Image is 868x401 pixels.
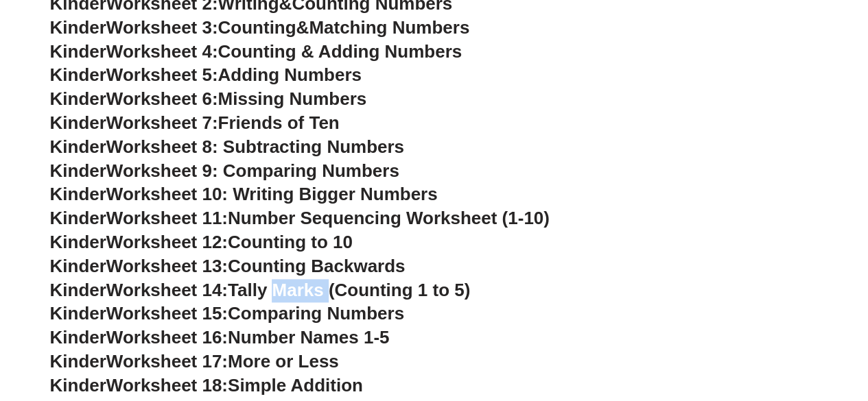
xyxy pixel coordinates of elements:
[228,256,405,276] span: Counting Backwards
[50,112,106,133] span: Kinder
[50,232,106,252] span: Kinder
[50,112,340,133] a: KinderWorksheet 7:Friends of Ten
[50,184,438,204] a: KinderWorksheet 10: Writing Bigger Numbers
[50,351,106,372] span: Kinder
[106,303,228,324] span: Worksheet 15:
[228,327,389,348] span: Number Names 1-5
[106,351,228,372] span: Worksheet 17:
[106,280,228,300] span: Worksheet 14:
[640,246,868,401] iframe: Chat Widget
[106,208,228,228] span: Worksheet 11:
[50,41,462,62] a: KinderWorksheet 4:Counting & Adding Numbers
[228,232,353,252] span: Counting to 10
[106,17,218,38] span: Worksheet 3:
[106,232,228,252] span: Worksheet 12:
[50,327,106,348] span: Kinder
[228,351,339,372] span: More or Less
[106,184,438,204] span: Worksheet 10: Writing Bigger Numbers
[50,256,106,276] span: Kinder
[50,88,106,109] span: Kinder
[228,375,363,396] span: Simple Addition
[106,375,228,396] span: Worksheet 18:
[106,160,399,181] span: Worksheet 9: Comparing Numbers
[106,41,218,62] span: Worksheet 4:
[218,64,362,85] span: Adding Numbers
[50,136,404,157] a: KinderWorksheet 8: Subtracting Numbers
[50,64,362,85] a: KinderWorksheet 5:Adding Numbers
[50,208,106,228] span: Kinder
[50,160,106,181] span: Kinder
[50,375,106,396] span: Kinder
[50,64,106,85] span: Kinder
[106,256,228,276] span: Worksheet 13:
[106,112,218,133] span: Worksheet 7:
[50,17,106,38] span: Kinder
[50,160,399,181] a: KinderWorksheet 9: Comparing Numbers
[50,280,106,300] span: Kinder
[106,136,404,157] span: Worksheet 8: Subtracting Numbers
[106,88,218,109] span: Worksheet 6:
[106,327,228,348] span: Worksheet 16:
[218,41,462,62] span: Counting & Adding Numbers
[228,280,470,300] span: Tally Marks (Counting 1 to 5)
[309,17,469,38] span: Matching Numbers
[218,17,296,38] span: Counting
[228,303,404,324] span: Comparing Numbers
[50,136,106,157] span: Kinder
[106,64,218,85] span: Worksheet 5:
[50,88,367,109] a: KinderWorksheet 6:Missing Numbers
[218,112,340,133] span: Friends of Ten
[50,184,106,204] span: Kinder
[50,41,106,62] span: Kinder
[50,17,470,38] a: KinderWorksheet 3:Counting&Matching Numbers
[218,88,367,109] span: Missing Numbers
[228,208,550,228] span: Number Sequencing Worksheet (1-10)
[50,303,106,324] span: Kinder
